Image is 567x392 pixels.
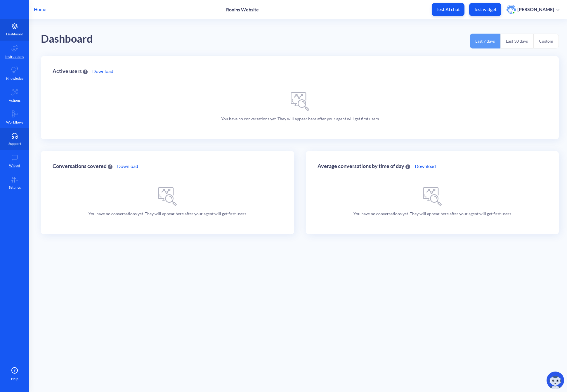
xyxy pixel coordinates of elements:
p: Support [8,141,21,146]
p: Widget [9,163,20,168]
button: user photo[PERSON_NAME] [504,4,562,15]
p: Settings [9,185,21,190]
p: You have no conversations yet. They will appear here after your agent will get first users [89,211,246,217]
p: Test widget [474,6,497,12]
p: Dashboard [6,32,23,37]
div: Active users [53,68,88,74]
p: You have no conversations yet. They will appear here after your agent will get first users [353,211,511,217]
img: user photo [507,5,516,14]
button: Last 7 days [470,34,500,48]
p: Home [34,6,46,13]
button: Last 30 days [500,34,533,48]
div: Average conversations by time of day [318,163,410,169]
p: Ronins Website [226,7,259,12]
p: You have no conversations yet. They will appear here after your agent will get first users [221,116,379,122]
a: Download [415,163,436,170]
p: Test AI chat [436,6,460,12]
button: Test widget [469,3,501,16]
button: Custom [533,34,559,48]
a: Download [117,163,138,170]
p: Workflows [6,120,23,125]
p: [PERSON_NAME] [517,6,554,13]
img: copilot-icon.svg [547,372,564,389]
p: Knowledge [6,76,23,81]
span: Help [11,376,18,381]
p: Instructions [5,54,24,59]
div: Conversations covered [53,163,112,169]
button: Test AI chat [432,3,464,16]
a: Download [92,68,113,75]
div: Dashboard [41,31,93,47]
p: Actions [9,98,20,103]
